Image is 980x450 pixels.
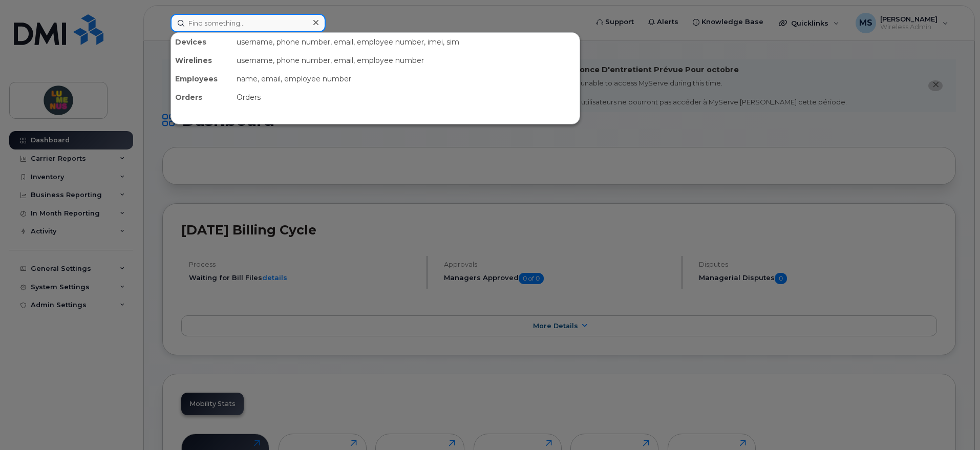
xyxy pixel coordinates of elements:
[171,33,232,51] div: Devices
[232,70,580,88] div: name, email, employee number
[171,88,232,106] div: Orders
[171,51,232,70] div: Wirelines
[232,33,580,51] div: username, phone number, email, employee number, imei, sim
[232,88,580,106] div: Orders
[232,51,580,70] div: username, phone number, email, employee number
[171,70,232,88] div: Employees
